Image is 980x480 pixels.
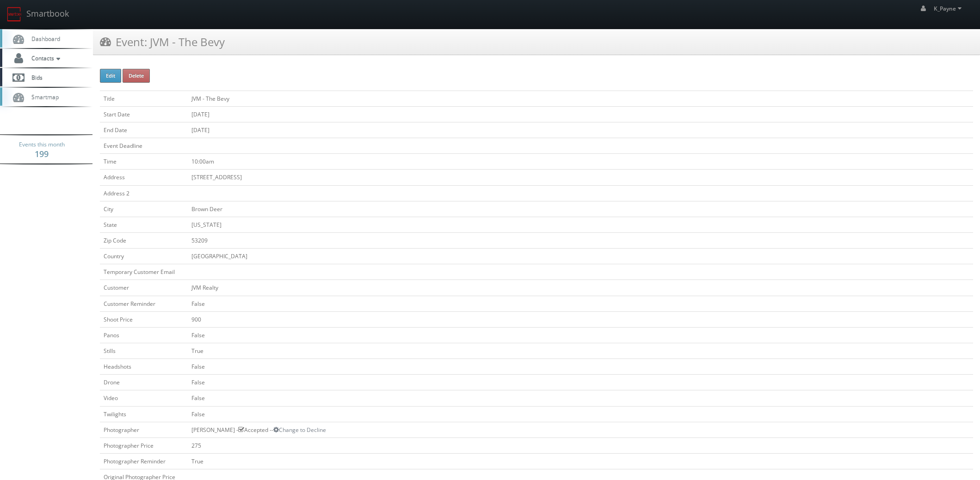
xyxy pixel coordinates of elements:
[100,406,188,422] td: Twilights
[188,296,973,311] td: False
[188,154,973,170] td: 10:00am
[19,140,65,149] span: Events this month
[188,106,973,122] td: [DATE]
[27,73,43,81] span: Bids
[188,201,973,217] td: Brown Deer
[188,375,973,390] td: False
[188,453,973,469] td: True
[27,35,60,43] span: Dashboard
[100,69,121,83] button: Edit
[273,426,326,434] a: Change to Decline
[100,249,188,264] td: Country
[188,280,973,296] td: JVM Realty
[123,69,150,83] button: Delete
[100,390,188,406] td: Video
[100,154,188,170] td: Time
[188,311,973,327] td: 900
[100,437,188,453] td: Photographer Price
[27,54,62,62] span: Contacts
[100,422,188,437] td: Photographer
[100,170,188,185] td: Address
[100,201,188,217] td: City
[100,185,188,201] td: Address 2
[100,122,188,138] td: End Date
[188,343,973,358] td: True
[35,148,49,159] strong: 199
[100,217,188,232] td: State
[100,138,188,154] td: Event Deadline
[100,343,188,358] td: Stills
[100,280,188,296] td: Customer
[188,91,973,106] td: JVM - The Bevy
[188,217,973,232] td: [US_STATE]
[188,122,973,138] td: [DATE]
[100,311,188,327] td: Shoot Price
[188,232,973,248] td: 53209
[188,437,973,453] td: 275
[100,264,188,280] td: Temporary Customer Email
[188,359,973,375] td: False
[188,390,973,406] td: False
[188,170,973,185] td: [STREET_ADDRESS]
[188,406,973,422] td: False
[934,5,964,12] span: K_Payne
[188,422,973,437] td: [PERSON_NAME] - Accepted --
[100,232,188,248] td: Zip Code
[100,453,188,469] td: Photographer Reminder
[100,106,188,122] td: Start Date
[7,7,22,22] img: smartbook-logo.png
[100,327,188,343] td: Panos
[188,327,973,343] td: False
[27,93,59,101] span: Smartmap
[100,296,188,311] td: Customer Reminder
[100,359,188,375] td: Headshots
[100,91,188,106] td: Title
[100,375,188,390] td: Drone
[188,249,973,264] td: [GEOGRAPHIC_DATA]
[100,34,225,50] h3: Event: JVM - The Bevy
